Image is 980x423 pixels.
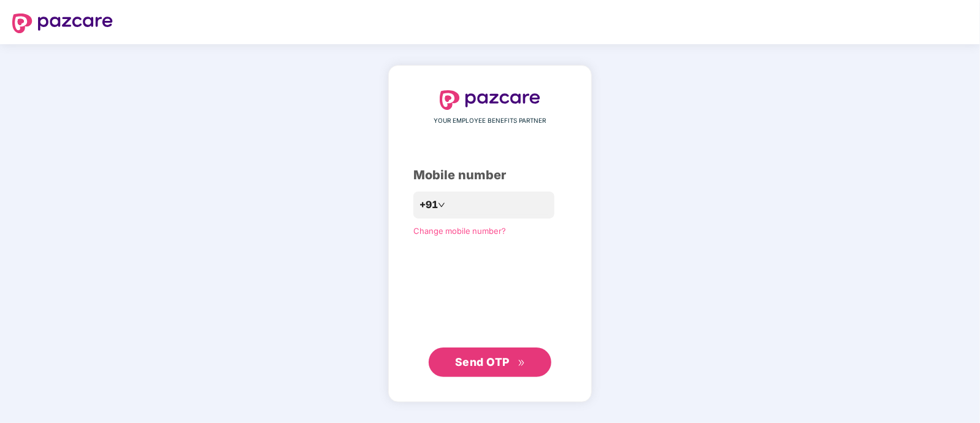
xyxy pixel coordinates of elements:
[438,201,445,209] span: down
[413,226,506,236] a: Change mobile number?
[413,166,567,185] div: Mobile number
[12,14,113,33] img: logo
[455,355,510,368] span: Send OTP
[434,116,546,126] span: YOUR EMPLOYEE BENEFITS PARTNER
[440,90,540,110] img: logo
[429,347,551,377] button: Send OTPdouble-right
[419,197,438,212] span: +91
[518,359,526,367] span: double-right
